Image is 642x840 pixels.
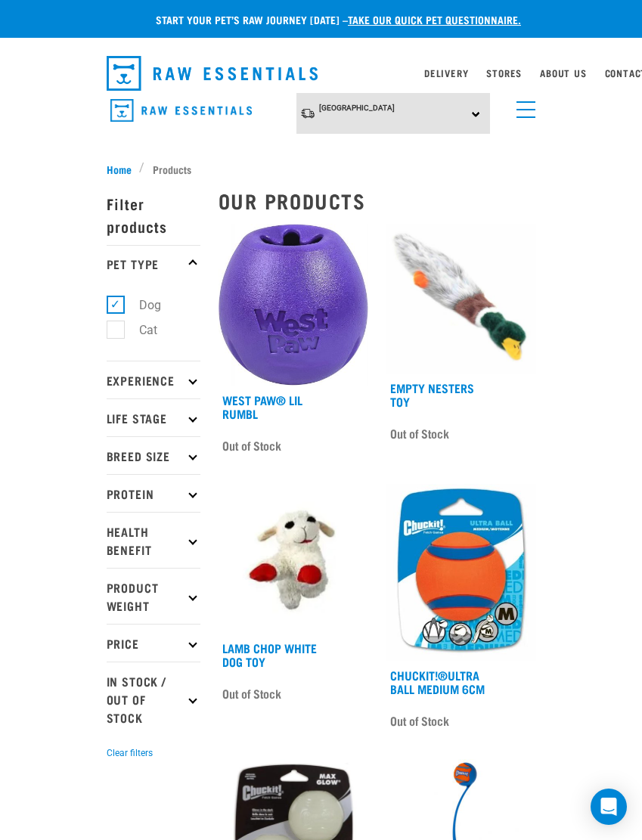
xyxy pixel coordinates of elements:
p: Life Stage [107,398,200,436]
img: 147206 lamb chop dog toy 2 [219,484,368,634]
p: Price [107,624,200,662]
span: Out of Stock [222,682,281,705]
p: Breed Size [107,436,200,474]
img: Raw Essentials Logo [107,56,318,91]
div: Open Intercom Messenger [591,789,627,825]
p: In Stock / Out Of Stock [107,662,200,736]
a: West Paw® Lil Rumbl [222,396,302,417]
nav: breadcrumbs [107,161,536,177]
a: Empty Nesters Toy [390,384,474,405]
p: Health Benefit [107,512,200,568]
a: Chuckit!®Ultra Ball Medium 6cm [390,671,485,692]
img: van-moving.png [300,107,315,119]
a: Stores [486,70,522,76]
span: Out of Stock [390,709,449,732]
span: Out of Stock [390,422,449,445]
span: Out of Stock [222,434,281,457]
img: 91vjngt Ls L AC SL1500 [219,224,368,386]
button: Clear filters [107,746,153,760]
label: Cat [115,321,163,339]
label: Dog [115,296,167,315]
p: Product Weight [107,568,200,624]
a: take our quick pet questionnaire. [348,17,521,22]
nav: dropdown navigation [95,50,548,97]
img: Raw Essentials Logo [110,99,252,122]
img: Empty nesters plush mallard 18 17 [386,224,536,374]
img: 152248chuck it ultra ball med 0013909 [386,484,536,661]
span: Home [107,161,132,177]
span: [GEOGRAPHIC_DATA] [319,104,395,112]
p: Protein [107,474,200,512]
a: Lamb Chop White Dog Toy [222,644,317,665]
h2: Our Products [219,189,536,212]
p: Filter products [107,184,200,245]
a: About Us [540,70,586,76]
a: menu [509,92,536,119]
p: Experience [107,361,200,398]
p: Pet Type [107,245,200,283]
a: Home [107,161,140,177]
a: Delivery [424,70,468,76]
